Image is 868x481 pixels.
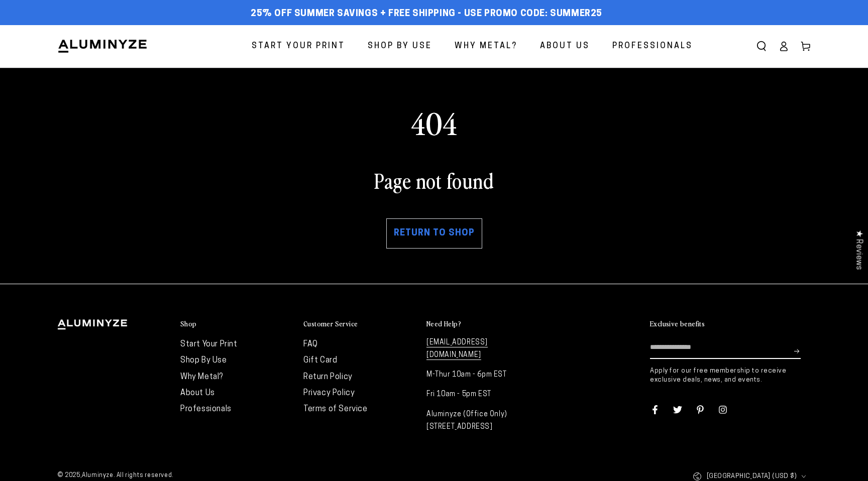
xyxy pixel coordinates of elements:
a: Why Metal? [447,33,525,60]
summary: Need Help? [426,319,539,329]
a: Professionals [605,33,700,60]
a: Return to shop [386,218,482,249]
h2: Shop [180,319,197,328]
button: Subscribe [794,336,801,367]
img: Aluminyze [57,39,148,54]
a: Privacy Policy [303,389,355,397]
a: Terms of Service [303,405,368,413]
span: Why Metal? [455,39,517,54]
a: FAQ [303,340,318,348]
p: M-Thur 10am - 6pm EST [426,369,539,381]
h1: Page not found [57,167,811,193]
a: Professionals [180,405,232,413]
div: 404 [57,103,811,142]
a: Return Policy [303,373,353,381]
a: Start Your Print [244,33,353,60]
span: Start Your Print [252,39,345,54]
a: Gift Card [303,356,337,365]
h2: Exclusive benefits [650,319,705,328]
p: Fri 10am - 5pm EST [426,388,539,401]
span: Professionals [612,39,693,54]
h2: Customer Service [303,319,358,328]
div: Click to open Judge.me floating reviews tab [849,222,868,278]
h2: Need Help? [426,319,461,328]
a: Shop By Use [360,33,440,60]
a: [EMAIL_ADDRESS][DOMAIN_NAME] [426,339,488,360]
span: 25% off Summer Savings + Free Shipping - Use Promo Code: SUMMER25 [251,9,602,20]
a: About Us [532,33,597,60]
a: Why Metal? [180,373,223,381]
a: Start Your Print [180,340,238,348]
summary: Exclusive benefits [650,319,811,329]
span: Shop By Use [368,39,432,54]
p: Apply for our free membership to receive exclusive deals, news, and events. [650,367,811,385]
a: Shop By Use [180,356,227,365]
summary: Shop [180,319,293,329]
a: Aluminyze [82,472,113,478]
a: About Us [180,389,215,397]
summary: Customer Service [303,319,416,329]
p: Aluminyze (Office Only) [STREET_ADDRESS] [426,408,539,433]
span: About Us [540,39,590,54]
summary: Search our site [750,35,773,57]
